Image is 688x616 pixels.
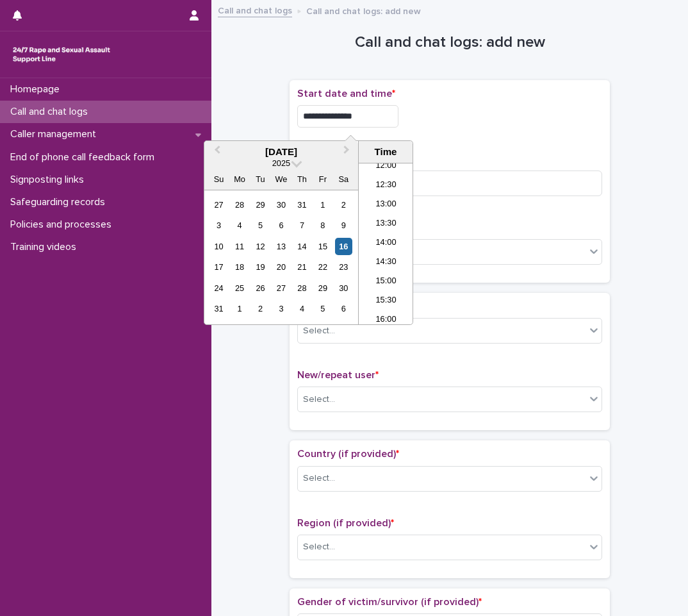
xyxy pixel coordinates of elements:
[5,241,86,253] p: Training videos
[5,106,98,118] p: Call and chat logs
[293,279,311,297] div: Choose Thursday, August 28th, 2025
[290,33,610,52] h1: Call and chat logs: add new
[5,128,106,140] p: Caller management
[231,217,248,234] div: Choose Monday, August 4th, 2025
[335,217,352,234] div: Choose Saturday, August 9th, 2025
[338,142,358,163] button: Next Month
[272,196,290,213] div: Choose Wednesday, July 30th, 2025
[335,258,352,276] div: Choose Saturday, August 23rd, 2025
[218,3,292,17] a: Call and chat logs
[335,238,352,255] div: Choose Saturday, August 16th, 2025
[293,217,311,234] div: Choose Thursday, August 7th, 2025
[231,300,248,317] div: Choose Monday, September 1st, 2025
[335,171,352,188] div: Sa
[359,176,413,196] li: 12:30
[210,171,227,188] div: Su
[252,300,269,317] div: Choose Tuesday, September 2nd, 2025
[5,196,115,208] p: Safeguarding records
[293,196,311,213] div: Choose Thursday, July 31st, 2025
[306,3,421,17] p: Call and chat logs: add new
[5,174,94,186] p: Signposting links
[335,196,352,213] div: Choose Saturday, August 2nd, 2025
[297,370,379,380] span: New/repeat user
[297,597,482,607] span: Gender of victim/survivor (if provided)
[210,258,227,276] div: Choose Sunday, August 17th, 2025
[303,472,335,485] div: Select...
[272,158,290,168] span: 2025
[231,171,248,188] div: Mo
[293,300,311,317] div: Choose Thursday, September 4th, 2025
[293,238,311,255] div: Choose Thursday, August 14th, 2025
[297,518,394,528] span: Region (if provided)
[335,279,352,297] div: Choose Saturday, August 30th, 2025
[206,142,226,163] button: Previous Month
[359,253,413,272] li: 14:30
[231,279,248,297] div: Choose Monday, August 25th, 2025
[272,238,290,255] div: Choose Wednesday, August 13th, 2025
[303,393,335,406] div: Select...
[252,279,269,297] div: Choose Tuesday, August 26th, 2025
[272,300,290,317] div: Choose Wednesday, September 3rd, 2025
[314,171,331,188] div: Fr
[252,258,269,276] div: Choose Tuesday, August 19th, 2025
[359,215,413,234] li: 13:30
[231,258,248,276] div: Choose Monday, August 18th, 2025
[359,196,413,215] li: 13:00
[314,279,331,297] div: Choose Friday, August 29th, 2025
[314,238,331,255] div: Choose Friday, August 15th, 2025
[231,196,248,213] div: Choose Monday, July 28th, 2025
[359,234,413,253] li: 14:00
[314,217,331,234] div: Choose Friday, August 8th, 2025
[210,279,227,297] div: Choose Sunday, August 24th, 2025
[359,292,413,311] li: 15:30
[272,279,290,297] div: Choose Wednesday, August 27th, 2025
[210,217,227,234] div: Choose Sunday, August 3rd, 2025
[314,300,331,317] div: Choose Friday, September 5th, 2025
[359,311,413,330] li: 16:00
[314,258,331,276] div: Choose Friday, August 22nd, 2025
[210,238,227,255] div: Choose Sunday, August 10th, 2025
[314,196,331,213] div: Choose Friday, August 1st, 2025
[272,171,290,188] div: We
[210,300,227,317] div: Choose Sunday, August 31st, 2025
[335,300,352,317] div: Choose Saturday, September 6th, 2025
[297,449,399,459] span: Country (if provided)
[252,217,269,234] div: Choose Tuesday, August 5th, 2025
[231,238,248,255] div: Choose Monday, August 11th, 2025
[303,324,335,338] div: Select...
[362,146,409,158] div: Time
[293,171,311,188] div: Th
[204,146,358,158] div: [DATE]
[272,258,290,276] div: Choose Wednesday, August 20th, 2025
[359,157,413,176] li: 12:00
[5,83,70,96] p: Homepage
[272,217,290,234] div: Choose Wednesday, August 6th, 2025
[252,238,269,255] div: Choose Tuesday, August 12th, 2025
[293,258,311,276] div: Choose Thursday, August 21st, 2025
[252,196,269,213] div: Choose Tuesday, July 29th, 2025
[5,219,122,231] p: Policies and processes
[10,42,113,67] img: rhQMoQhaT3yELyF149Cw
[303,540,335,554] div: Select...
[210,196,227,213] div: Choose Sunday, July 27th, 2025
[252,171,269,188] div: Tu
[208,194,354,319] div: month 2025-08
[359,272,413,292] li: 15:00
[297,88,395,99] span: Start date and time
[5,151,165,163] p: End of phone call feedback form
